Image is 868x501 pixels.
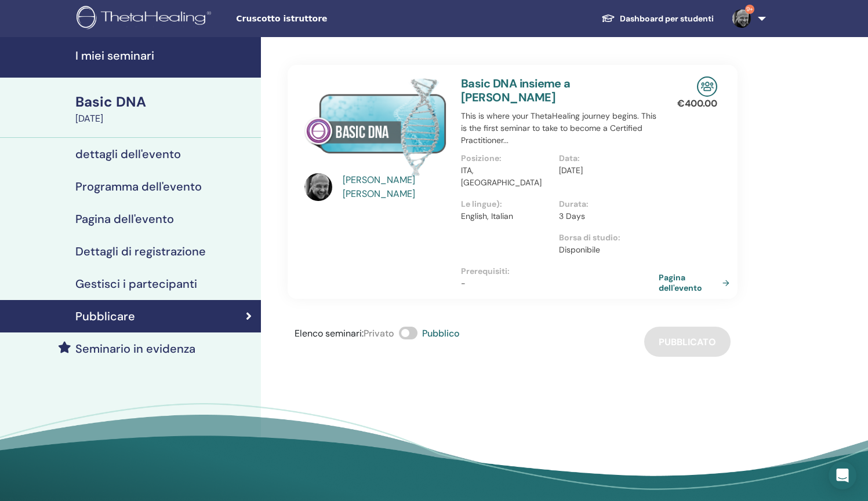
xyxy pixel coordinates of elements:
a: [PERSON_NAME] [PERSON_NAME] [343,173,450,201]
span: 9+ [745,5,754,14]
a: Dashboard per studenti [592,8,723,30]
img: Basic DNA [304,76,447,177]
p: Disponibile [559,244,650,256]
h4: Pagina dell'evento [75,212,174,226]
div: Basic DNA [75,92,254,112]
p: Posizione : [461,152,552,164]
img: default.jpg [304,173,332,201]
a: Basic DNA[DATE] [68,92,261,126]
p: ITA, [GEOGRAPHIC_DATA] [461,164,552,189]
p: - [461,277,657,290]
h4: dettagli dell'evento [75,147,181,161]
p: [DATE] [559,164,650,177]
p: Prerequisiti : [461,265,657,277]
p: Borsa di studio : [559,232,650,244]
h4: Pubblicare [75,309,135,323]
p: € 400.00 [677,97,717,111]
p: Data : [559,152,650,164]
h4: Seminario in evidenza [75,342,195,356]
img: logo.png [77,6,215,32]
div: [DATE] [75,112,254,126]
p: Le lingue) : [461,198,552,210]
span: Elenco seminari : [295,327,364,339]
a: Pagina dell'evento [659,272,734,293]
p: 3 Days [559,210,650,222]
h4: I miei seminari [75,49,254,63]
h4: Dettagli di registrazione [75,244,206,258]
span: Privato [364,327,394,339]
p: Durata : [559,198,650,210]
img: In-Person Seminar [697,76,717,97]
span: Cruscotto istruttore [236,13,410,25]
img: graduation-cap-white.svg [601,13,615,23]
span: Pubblico [422,327,460,339]
h4: Gestisci i partecipanti [75,277,197,291]
p: English, Italian [461,210,552,222]
p: This is where your ThetaHealing journey begins. This is the first seminar to take to become a Cer... [461,110,657,147]
h4: Programma dell'evento [75,180,202,193]
a: Basic DNA insieme a [PERSON_NAME] [461,76,571,105]
div: Open Intercom Messenger [829,462,856,489]
img: default.jpg [732,9,751,28]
